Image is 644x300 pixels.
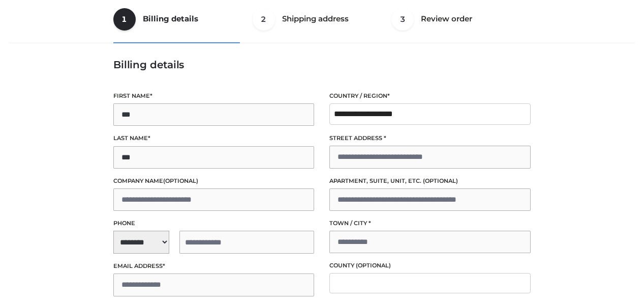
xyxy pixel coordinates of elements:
[356,262,391,269] span: (optional)
[113,219,315,228] label: Phone
[329,91,531,101] label: Country / Region
[329,261,531,270] label: County
[113,133,315,143] label: Last name
[329,133,531,143] label: Street address
[329,176,531,186] label: Apartment, suite, unit, etc.
[113,176,315,186] label: Company name
[113,261,315,271] label: Email address
[329,219,531,228] label: Town / City
[163,177,198,184] span: (optional)
[113,59,531,71] h3: Billing details
[113,91,315,101] label: First name
[423,177,458,184] span: (optional)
